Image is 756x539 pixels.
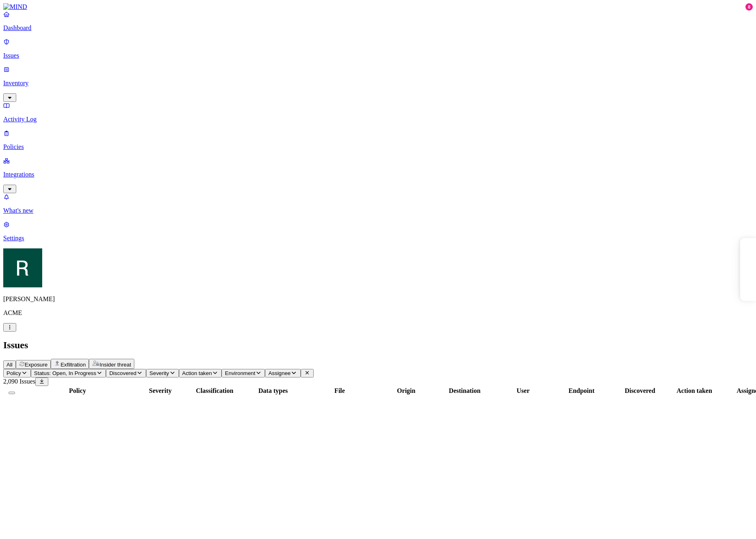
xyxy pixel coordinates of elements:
[25,362,47,368] span: Exposure
[378,387,435,395] div: Origin
[268,370,291,376] span: Assignee
[3,248,42,287] img: Ron Rabinovich
[3,102,753,123] a: Activity Log
[3,221,753,242] a: Settings
[3,235,753,242] p: Settings
[3,129,753,151] a: Policies
[3,80,753,87] p: Inventory
[745,3,753,11] div: 8
[225,370,255,376] span: Environment
[670,387,719,395] div: Action taken
[60,362,86,368] span: Exfiltration
[3,24,753,32] p: Dashboard
[3,3,753,11] a: MIND
[182,370,212,376] span: Action taken
[495,387,551,395] div: User
[3,340,753,351] h2: Issues
[3,66,753,101] a: Inventory
[3,171,753,178] p: Integrations
[3,295,753,303] p: [PERSON_NAME]
[3,207,753,214] p: What's new
[245,387,302,395] div: Data types
[436,387,493,395] div: Destination
[3,309,753,317] p: ACME
[9,392,15,394] button: Select all
[109,370,136,376] span: Discovered
[34,370,96,376] span: Status: Open, In Progress
[99,362,131,368] span: Insider threat
[21,387,134,395] div: Policy
[149,370,169,376] span: Severity
[6,362,13,368] span: All
[3,3,27,11] img: MIND
[186,387,243,395] div: Classification
[3,52,753,59] p: Issues
[303,387,376,395] div: File
[3,193,753,214] a: What's new
[6,370,21,376] span: Policy
[3,38,753,59] a: Issues
[612,387,668,395] div: Discovered
[553,387,610,395] div: Endpoint
[3,143,753,151] p: Policies
[136,387,185,395] div: Severity
[3,116,753,123] p: Activity Log
[3,157,753,192] a: Integrations
[3,11,753,32] a: Dashboard
[3,378,35,385] span: 2,090 Issues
